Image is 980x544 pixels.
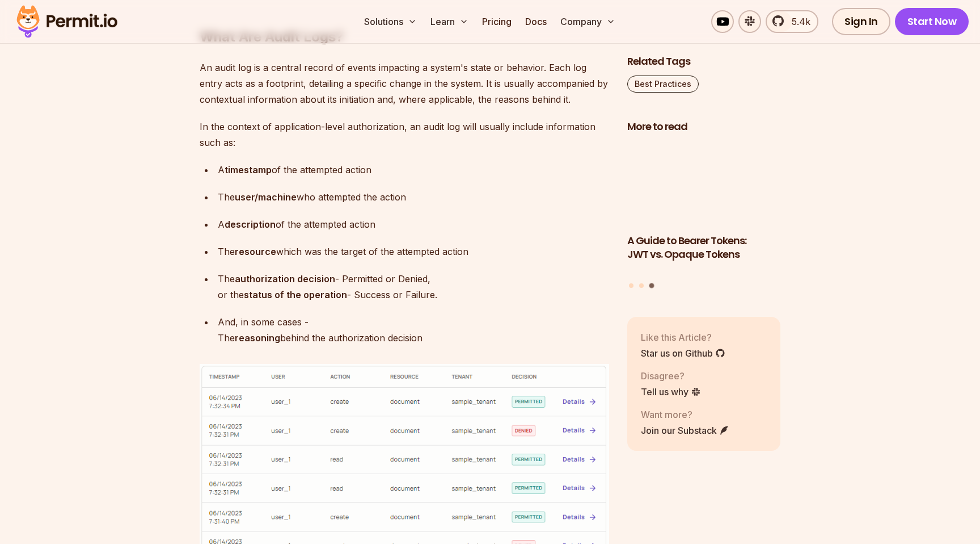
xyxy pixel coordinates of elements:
button: Go to slide 1 [629,283,633,287]
p: Like this Article? [641,330,725,344]
span: 5.4k [785,15,810,28]
button: Go to slide 3 [649,283,654,288]
p: The - Permitted or Denied, or the - Success or Failure. [218,271,609,303]
button: Solutions [360,10,421,33]
a: Docs [521,10,551,33]
strong: user/machine [235,191,297,203]
div: Posts [627,141,780,290]
button: Company [556,10,620,33]
p: The who attempted the action [218,189,609,205]
p: A of the attempted action [218,162,609,178]
p: A of the attempted action [218,216,609,232]
p: An audit log is a central record of events impacting a system's state or behavior. Each log entry... [200,60,609,107]
button: Learn [426,10,473,33]
strong: authorization decision [235,273,335,284]
a: 5.4k [766,10,818,33]
a: Start Now [895,8,969,35]
li: 3 of 3 [627,141,780,276]
strong: timestamp [225,164,272,175]
img: A Guide to Bearer Tokens: JWT vs. Opaque Tokens [627,141,780,227]
h2: More to read [627,120,780,134]
h3: A Guide to Bearer Tokens: JWT vs. Opaque Tokens [627,233,780,262]
strong: status of the operation [244,289,347,300]
a: Pricing [478,10,516,33]
h2: Related Tags [627,55,780,69]
a: Best Practices [627,76,699,93]
p: Want more? [641,407,729,421]
strong: reasoning [235,332,280,344]
img: Permit logo [11,2,122,41]
p: The which was the target of the attempted action [218,244,609,260]
strong: description [225,219,276,230]
button: Go to slide 2 [639,283,644,287]
a: Sign In [832,8,890,35]
a: Join our Substack [641,423,729,437]
p: Disagree? [641,369,701,382]
p: In the context of application-level authorization, an audit log will usually include information ... [200,119,609,150]
a: Tell us why [641,384,701,398]
a: Star us on Github [641,346,725,359]
strong: resource [235,246,276,257]
p: And, in some cases - The behind the authorization decision [218,314,609,346]
a: A Guide to Bearer Tokens: JWT vs. Opaque TokensA Guide to Bearer Tokens: JWT vs. Opaque Tokens [627,141,780,276]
